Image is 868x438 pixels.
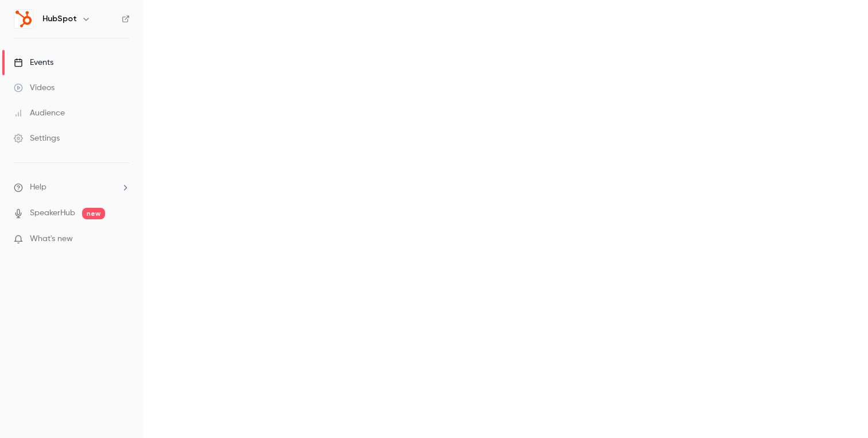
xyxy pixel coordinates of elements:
[14,181,130,193] li: help-dropdown-opener
[30,207,75,219] a: SpeakerHub
[82,208,105,219] span: new
[14,82,55,94] div: Videos
[14,10,33,28] img: HubSpot
[14,107,65,119] div: Audience
[14,133,60,144] div: Settings
[30,233,73,245] span: What's new
[30,181,46,193] span: Help
[42,13,77,25] h6: HubSpot
[14,57,53,68] div: Events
